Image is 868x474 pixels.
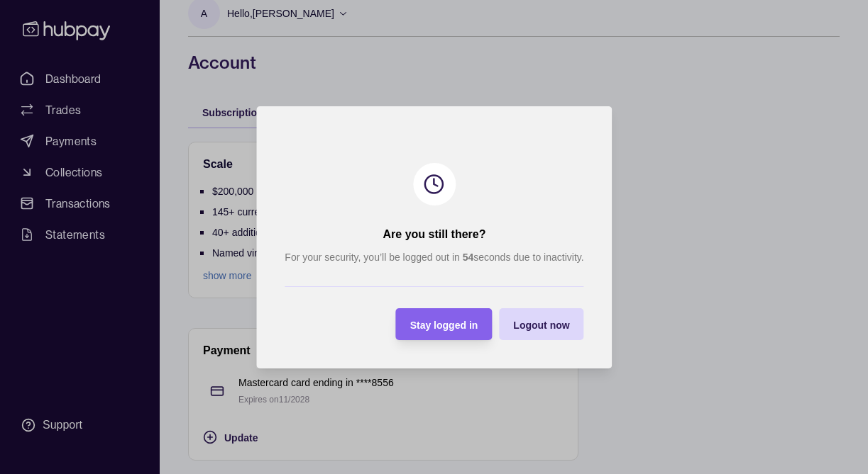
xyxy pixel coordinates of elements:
[462,252,473,263] strong: 54
[395,308,492,340] button: Stay logged in
[499,308,583,340] button: Logout now
[383,227,485,242] h2: Are you still there?
[285,249,583,265] p: For your security, you’ll be logged out in seconds due to inactivity.
[513,319,569,330] span: Logout now
[410,319,478,330] span: Stay logged in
